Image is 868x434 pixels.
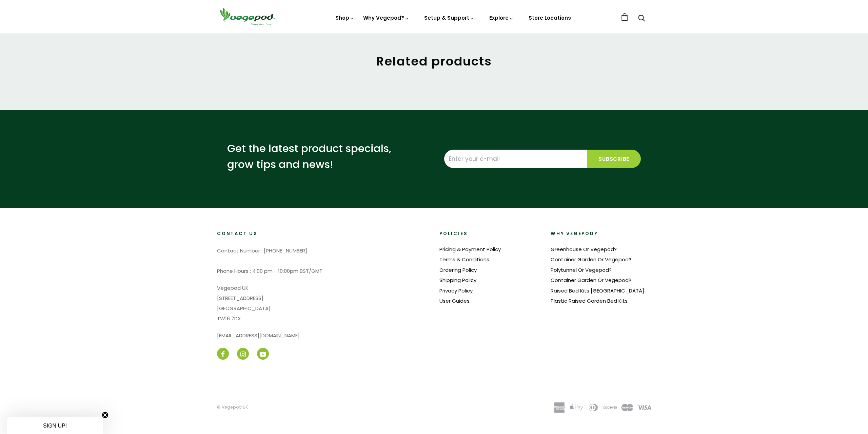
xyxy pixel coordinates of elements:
[217,54,651,69] h2: Related products
[439,266,477,273] a: Ordering Policy
[439,246,501,253] a: Pricing & Payment Policy
[489,14,514,21] a: Explore
[439,287,473,294] a: Privacy Policy
[439,297,470,304] a: User Guides
[43,423,67,429] span: SIGN UP!
[217,231,429,237] h2: Contact Us
[551,266,612,273] a: Polytunnel Or Vegepod?
[551,277,631,284] a: Container Garden Or Vegepod?
[551,256,631,263] a: Container Garden Or Vegepod?
[587,150,641,168] input: Subscribe
[424,14,474,21] a: Setup & Support
[217,332,300,339] a: [EMAIL_ADDRESS][DOMAIN_NAME]
[444,150,587,168] input: Enter your e-mail
[217,404,248,410] a: © Vegepod UK
[227,140,397,172] p: Get the latest product specials, grow tips and news!
[551,287,644,294] a: Raised Bed Kits [GEOGRAPHIC_DATA]
[439,277,476,284] a: Shipping Policy
[217,283,429,324] p: Vegepod UK [STREET_ADDRESS] [GEOGRAPHIC_DATA] TW16 7DX
[638,15,645,22] a: Search
[217,7,278,26] img: Vegepod
[439,231,540,237] h2: Policies
[529,14,571,21] a: Store Locations
[551,231,651,237] h2: Why Vegepod?
[551,246,617,253] a: Greenhouse Or Vegepod?
[439,256,489,263] a: Terms & Conditions
[551,297,628,304] a: Plastic Raised Garden Bed Kits
[102,412,108,418] button: Close teaser
[7,417,103,434] div: SIGN UP!Close teaser
[217,246,429,276] p: Contact Number : [PHONE_NUMBER] Phone Hours : 4:00 pm - 10:00pm BST/GMT
[335,14,354,21] a: Shop
[363,14,409,21] a: Why Vegepod?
